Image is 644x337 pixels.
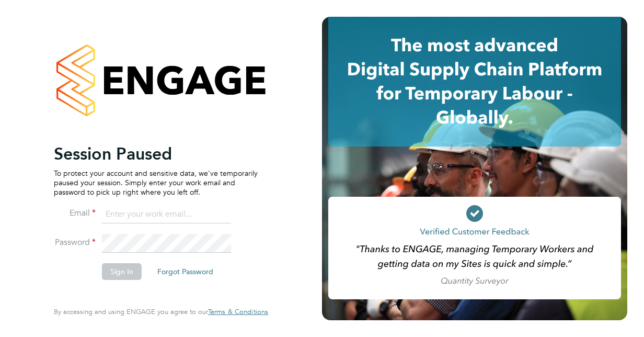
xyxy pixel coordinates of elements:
[149,263,222,280] button: Forgot Password
[208,308,268,316] a: Terms & Conditions
[208,307,268,316] span: Terms & Conditions
[102,205,231,224] input: Enter your work email...
[54,208,96,219] label: Email
[54,168,258,197] p: To protect your account and sensitive data, we've temporarily paused your session. Simply enter y...
[54,237,96,248] label: Password
[54,307,268,316] span: By accessing and using ENGAGE you agree to our
[54,143,258,164] h2: Session Paused
[102,263,142,280] button: Sign In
